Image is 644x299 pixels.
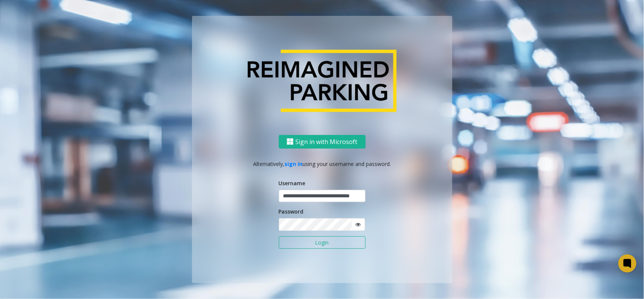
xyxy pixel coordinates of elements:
p: Alternatively, using your username and password. [200,160,445,168]
button: Login [279,236,366,249]
label: Password [279,208,304,215]
a: sign in [284,160,303,167]
button: Sign in with Microsoft [279,135,366,149]
label: Username [279,179,306,187]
